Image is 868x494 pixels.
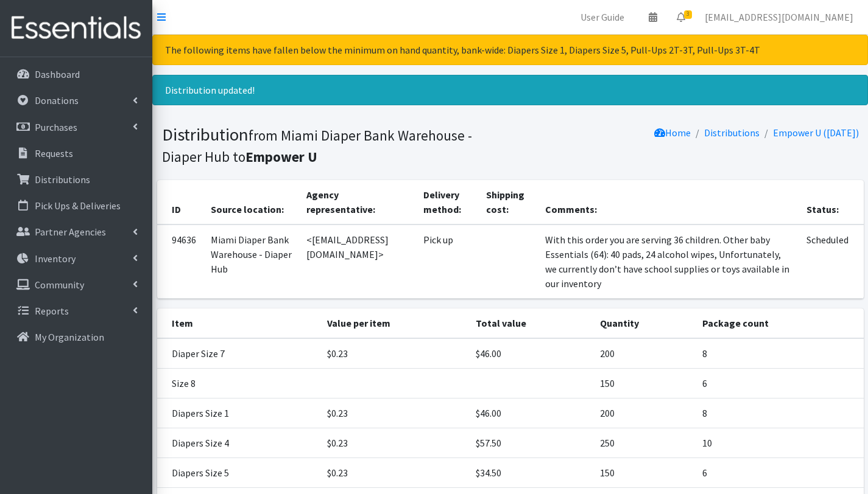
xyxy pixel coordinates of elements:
td: $0.23 [320,458,468,488]
a: Distributions [5,167,147,192]
h1: Distribution [162,124,506,166]
td: 150 [593,369,695,398]
a: Inventory [5,246,147,271]
p: Dashboard [35,68,80,80]
a: Home [654,127,691,139]
p: Reports [35,305,69,317]
th: Delivery method: [416,180,478,224]
th: Status: [799,180,863,224]
td: $0.23 [320,428,468,458]
td: With this order you are serving 36 children. Other baby Essentials (64): 40 pads, 24 alcohol wipe... [538,224,799,299]
td: Size 8 [157,369,320,398]
td: 8 [695,398,864,428]
th: Total value [468,308,593,338]
td: $0.23 [320,398,468,428]
small: from Miami Diaper Bank Warehouse - Diaper Hub to [162,127,472,165]
p: Pick Ups & Deliveries [35,200,121,212]
a: User Guide [571,5,634,29]
p: Purchases [35,121,77,133]
a: Empower U ([DATE]) [773,127,859,139]
td: Scheduled [799,224,863,299]
a: Requests [5,141,147,165]
td: Diapers Size 4 [157,428,320,458]
a: Dashboard [5,62,147,86]
div: Distribution updated! [152,75,868,105]
p: Partner Agencies [35,226,106,238]
td: 150 [593,458,695,488]
a: Purchases [5,115,147,139]
td: 6 [695,369,864,398]
th: Comments: [538,180,799,224]
td: $46.00 [468,398,593,428]
td: Pick up [416,224,478,299]
th: Value per item [320,308,468,338]
a: Partner Agencies [5,220,147,244]
th: Agency representative: [299,180,416,224]
td: 250 [593,428,695,458]
td: <[EMAIL_ADDRESS][DOMAIN_NAME]> [299,224,416,299]
td: 200 [593,338,695,369]
p: My Organization [35,331,104,343]
td: Diapers Size 5 [157,458,320,488]
td: Diapers Size 1 [157,398,320,428]
p: Distributions [35,173,90,186]
th: Quantity [593,308,695,338]
div: The following items have fallen below the minimum on hand quantity, bank-wide: Diapers Size 1, Di... [152,35,868,65]
p: Requests [35,147,73,159]
a: 3 [667,5,695,29]
img: HumanEssentials [5,8,147,49]
a: [EMAIL_ADDRESS][DOMAIN_NAME] [695,5,863,29]
td: 6 [695,458,864,488]
p: Community [35,279,84,291]
th: Shipping cost: [479,180,538,224]
td: $57.50 [468,428,593,458]
td: 94636 [157,224,203,299]
th: Source location: [203,180,299,224]
td: $34.50 [468,458,593,488]
td: $46.00 [468,338,593,369]
th: ID [157,180,203,224]
td: Diaper Size 7 [157,338,320,369]
b: Empower U [245,148,317,165]
a: Distributions [704,127,760,139]
a: Donations [5,88,147,113]
th: Item [157,308,320,338]
p: Inventory [35,252,76,265]
th: Package count [695,308,864,338]
td: 10 [695,428,864,458]
td: Miami Diaper Bank Warehouse - Diaper Hub [203,224,299,299]
a: My Organization [5,325,147,349]
a: Reports [5,299,147,323]
td: $0.23 [320,338,468,369]
a: Community [5,273,147,297]
p: Donations [35,94,79,106]
span: 3 [684,10,692,19]
td: 8 [695,338,864,369]
td: 200 [593,398,695,428]
a: Pick Ups & Deliveries [5,193,147,218]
